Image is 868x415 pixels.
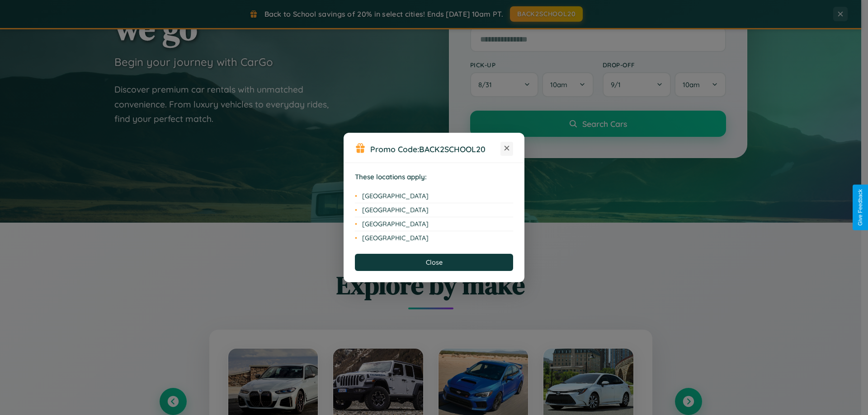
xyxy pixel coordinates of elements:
h3: Promo Code: [370,144,500,154]
strong: These locations apply: [355,173,427,181]
div: Give Feedback [857,189,863,226]
b: BACK2SCHOOL20 [419,144,486,154]
li: [GEOGRAPHIC_DATA] [355,217,513,231]
button: Close [355,254,513,271]
li: [GEOGRAPHIC_DATA] [355,203,513,217]
li: [GEOGRAPHIC_DATA] [355,189,513,203]
li: [GEOGRAPHIC_DATA] [355,231,513,245]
